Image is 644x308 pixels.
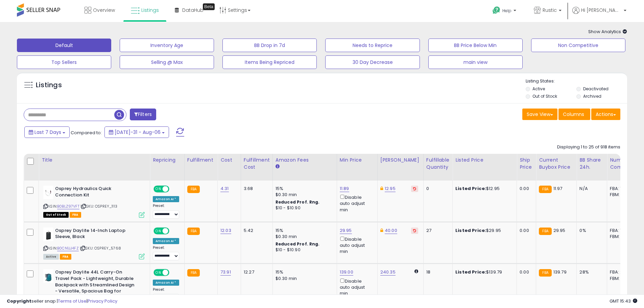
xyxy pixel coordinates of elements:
div: seller snap | | [7,298,117,305]
b: Osprey Hydraulics Quick Connection Kit [55,186,137,200]
div: FBM: 2 [610,276,632,282]
span: Listings [141,7,159,14]
a: 240.35 [380,269,396,276]
div: Disable auto adjust min [340,193,372,213]
div: Min Price [340,157,375,164]
button: Last 7 Days [24,126,70,138]
button: 30 Day Decrease [325,55,420,69]
div: FBA: 2 [610,269,632,275]
button: Columns [558,109,590,120]
button: main view [428,55,523,69]
a: 11.89 [340,185,349,192]
h5: Listings [36,80,62,90]
p: Listing States: [526,78,627,85]
div: [PERSON_NAME] [380,157,421,164]
div: FBA: 1 [610,186,632,192]
div: Tooltip anchor [203,3,215,10]
a: B0BLZ97VFT [57,204,79,209]
div: 3.68 [244,186,267,192]
small: FBA [187,269,200,277]
span: 139.79 [553,269,567,275]
div: Amazon AI * [153,196,179,202]
button: Non Competitive [531,39,625,52]
div: 0.00 [520,228,531,234]
div: 27 [426,228,447,234]
span: Help [502,8,511,14]
img: 21phgRaCRdL._SL40_.jpg [43,228,53,241]
span: ON [154,270,163,276]
a: 40.00 [385,227,397,234]
span: All listings currently available for purchase on Amazon [43,254,59,260]
span: 29.95 [553,227,566,234]
span: 11.97 [553,185,563,192]
img: 21JkIYCKR8L._SL40_.jpg [43,186,53,199]
div: $0.30 min [276,192,332,198]
div: 0 [426,186,447,192]
div: Amazon AI * [153,280,179,286]
button: Selling @ Max [120,55,214,69]
strong: Copyright [7,298,31,304]
span: FBA [70,212,81,218]
b: Listed Price: [455,269,486,275]
div: Disable auto adjust min [340,235,372,255]
small: FBA [187,228,200,235]
div: FBM: 2 [610,192,632,198]
span: [DATE]-31 - Aug-06 [115,129,161,136]
span: ON [154,186,163,192]
div: Amazon Fees [276,157,334,164]
span: | SKU: OSPREY_1113 [80,204,117,209]
small: FBA [539,228,551,235]
div: 15% [276,228,332,234]
div: $10 - $10.90 [276,205,332,211]
span: Show Analytics [588,28,627,35]
button: Needs to Reprice [325,39,420,52]
a: Privacy Policy [88,298,117,304]
div: $0.30 min [276,234,332,240]
small: FBA [539,269,551,277]
div: BB Share 24h. [579,157,604,171]
span: Rustic [543,7,557,14]
div: 0.00 [520,186,531,192]
span: Overview [93,7,115,14]
div: Preset: [153,245,179,261]
div: Displaying 1 to 25 of 918 items [557,144,620,150]
div: $12.95 [455,186,511,192]
div: Listed Price [455,157,514,164]
b: Listed Price: [455,227,486,234]
a: 29.95 [340,227,352,234]
span: OFF [168,270,179,276]
div: ASIN: [43,228,145,259]
button: Items Being Repriced [222,55,317,69]
span: FBA [60,254,71,260]
div: 28% [579,269,602,275]
span: Hi [PERSON_NAME] [581,7,622,14]
div: 0% [579,228,602,234]
button: BB Price Below Min [428,39,523,52]
a: 12.03 [220,227,231,234]
button: Top Sellers [17,55,111,69]
div: $29.95 [455,228,511,234]
label: Deactivated [583,86,609,92]
div: $10 - $10.90 [276,247,332,253]
div: $139.79 [455,269,511,275]
div: Ship Price [520,157,533,171]
button: Filters [130,109,156,120]
b: Osprey Daylite 14-Inch Laptop Sleeve, Black [55,228,137,242]
a: 139.00 [340,269,353,276]
span: OFF [168,186,179,192]
button: Actions [591,109,620,120]
div: FBM: 0 [610,234,632,240]
div: 12.27 [244,269,267,275]
a: 73.91 [220,269,231,276]
span: 2025-08-14 15:43 GMT [610,298,637,304]
button: [DATE]-31 - Aug-06 [104,126,169,138]
span: | SKU: OSPREY_5768 [80,245,121,251]
div: 15% [276,269,332,275]
span: Compared to: [71,129,102,136]
div: Fulfillment Cost [244,157,270,171]
div: Current Buybox Price [539,157,574,171]
div: Title [42,157,147,164]
span: Last 7 Days [34,129,61,136]
a: B0CN1JJ4FZ [57,245,79,251]
div: 18 [426,269,447,275]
